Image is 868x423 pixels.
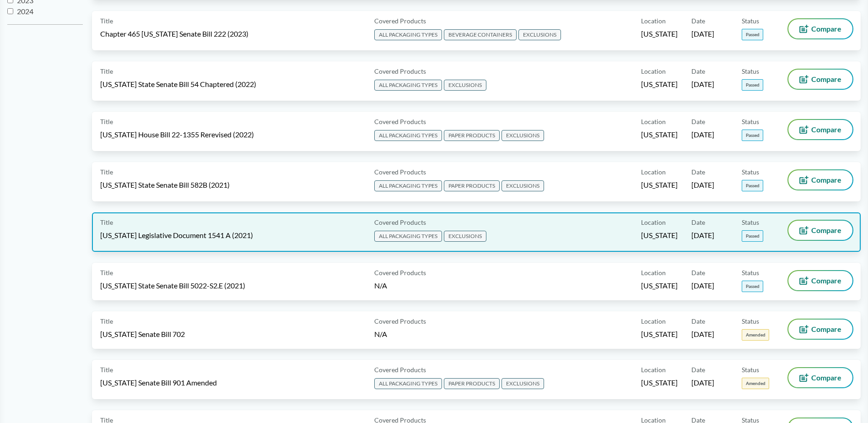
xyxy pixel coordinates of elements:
[788,19,852,38] button: Compare
[100,16,113,26] span: Title
[100,79,256,89] span: [US_STATE] State Senate Bill 54 Chaptered (2022)
[374,281,387,290] span: N/A
[742,29,763,40] span: Passed
[641,29,678,39] span: [US_STATE]
[100,117,113,126] span: Title
[374,217,426,227] span: Covered Products
[100,316,113,326] span: Title
[742,167,759,177] span: Status
[641,230,678,240] span: [US_STATE]
[811,76,841,83] span: Compare
[501,180,544,191] span: EXCLUSIONS
[501,130,544,141] span: EXCLUSIONS
[788,221,852,240] button: Compare
[7,8,13,14] input: 2024
[374,268,426,277] span: Covered Products
[518,29,561,40] span: EXCLUSIONS
[691,365,705,374] span: Date
[374,365,426,374] span: Covered Products
[691,230,714,240] span: [DATE]
[374,117,426,126] span: Covered Products
[444,231,486,242] span: EXCLUSIONS
[742,117,759,126] span: Status
[691,117,705,126] span: Date
[374,231,442,242] span: ALL PACKAGING TYPES
[641,268,666,277] span: Location
[788,170,852,190] button: Compare
[374,167,426,177] span: Covered Products
[742,378,769,389] span: Amended
[742,365,759,374] span: Status
[788,70,852,89] button: Compare
[691,79,714,89] span: [DATE]
[691,66,705,76] span: Date
[811,325,841,333] span: Compare
[811,277,841,284] span: Compare
[374,330,387,338] span: N/A
[100,281,245,291] span: [US_STATE] State Senate Bill 5022-S2.E (2021)
[501,378,544,389] span: EXCLUSIONS
[811,25,841,33] span: Compare
[100,268,113,277] span: Title
[374,16,426,26] span: Covered Products
[641,130,678,140] span: [US_STATE]
[788,320,852,339] button: Compare
[742,16,759,26] span: Status
[811,227,841,234] span: Compare
[742,130,763,141] span: Passed
[691,217,705,227] span: Date
[444,80,486,91] span: EXCLUSIONS
[641,378,678,388] span: [US_STATE]
[100,130,254,140] span: [US_STATE] House Bill 22-1355 Rerevised (2022)
[811,374,841,381] span: Compare
[374,29,442,40] span: ALL PACKAGING TYPES
[641,365,666,374] span: Location
[788,368,852,387] button: Compare
[444,378,500,389] span: PAPER PRODUCTS
[691,281,714,291] span: [DATE]
[100,365,113,374] span: Title
[691,167,705,177] span: Date
[691,378,714,388] span: [DATE]
[100,66,113,76] span: Title
[742,316,759,326] span: Status
[691,29,714,39] span: [DATE]
[100,167,113,177] span: Title
[100,329,185,339] span: [US_STATE] Senate Bill 702
[444,130,500,141] span: PAPER PRODUCTS
[691,16,705,26] span: Date
[691,316,705,326] span: Date
[444,180,500,191] span: PAPER PRODUCTS
[691,268,705,277] span: Date
[374,378,442,389] span: ALL PACKAGING TYPES
[641,329,678,339] span: [US_STATE]
[742,66,759,76] span: Status
[100,378,217,388] span: [US_STATE] Senate Bill 901 Amended
[788,271,852,290] button: Compare
[374,316,426,326] span: Covered Products
[444,29,517,40] span: BEVERAGE CONTAINERS
[374,130,442,141] span: ALL PACKAGING TYPES
[641,79,678,89] span: [US_STATE]
[742,180,763,191] span: Passed
[641,180,678,190] span: [US_STATE]
[641,117,666,126] span: Location
[641,16,666,26] span: Location
[374,180,442,191] span: ALL PACKAGING TYPES
[641,217,666,227] span: Location
[742,230,763,242] span: Passed
[100,180,230,190] span: [US_STATE] State Senate Bill 582B (2021)
[374,66,426,76] span: Covered Products
[100,217,113,227] span: Title
[691,329,714,339] span: [DATE]
[17,7,33,16] span: 2024
[742,329,769,341] span: Amended
[742,268,759,277] span: Status
[742,281,763,292] span: Passed
[641,167,666,177] span: Location
[811,176,841,184] span: Compare
[374,80,442,91] span: ALL PACKAGING TYPES
[691,180,714,190] span: [DATE]
[641,66,666,76] span: Location
[742,79,763,91] span: Passed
